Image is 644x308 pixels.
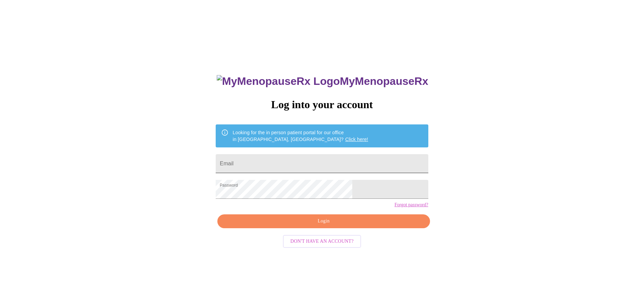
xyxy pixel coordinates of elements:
h3: MyMenopauseRx [217,75,428,88]
button: Don't have an account? [283,235,361,248]
a: Forgot password? [395,202,428,208]
a: Don't have an account? [281,238,363,244]
h3: Log into your account [216,98,428,111]
a: Click here! [345,137,368,142]
img: MyMenopauseRx Logo [217,75,340,88]
button: Login [217,214,430,228]
span: Don't have an account? [290,237,354,246]
div: Looking for the in person patient portal for our office in [GEOGRAPHIC_DATA], [GEOGRAPHIC_DATA]? [233,126,368,145]
span: Login [225,217,422,226]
